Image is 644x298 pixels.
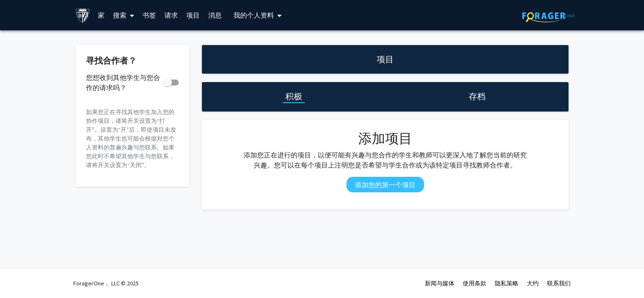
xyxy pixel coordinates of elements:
[182,0,204,30] a: 项目
[113,11,126,19] font: 搜索
[86,108,179,170] p: 如果您正在寻找其他学生加入您的协作项目，请将开关设置为“打开”。设置为“开”后，即使项目未发布，其他学生也可能会根据对您个人资料的普遍兴趣与您联系。如果您此时不希望其他学生与您联系，请将开关设置...
[242,150,528,170] p: 添加您正在进行的项目，以便可能有兴趣与您合作的学生和教师可以更深入地了解您当前的研究兴趣。您可以在每个项目上注明您是否希望与学生合作或为该特定项目寻找教师合作者。
[164,11,178,19] font: 请求
[86,73,160,92] font: 您想收到其他学生与您合作的请求吗？
[233,11,274,19] font: 我的个人资料
[495,279,518,287] a: 隐私策略
[527,279,539,287] a: 大约
[346,177,424,192] button: 添加您的第一个项目
[86,56,179,66] h2: 寻找合作者？
[242,130,528,146] h2: 添加项目
[463,279,486,287] a: 使用条款
[160,0,182,30] a: 请求
[547,279,571,287] a: 联系我们
[522,9,575,22] img: ForagerOne 标志
[138,0,160,30] a: 书签
[285,90,302,102] h1: 积极
[377,53,394,65] h1: 项目
[469,90,486,102] h1: 存档
[94,0,109,30] a: 家
[425,279,454,287] a: 新闻与媒体
[6,260,36,292] iframe: Chat
[204,0,226,30] a: 消息
[75,8,90,23] img: 约翰霍普金斯大学标志
[73,269,139,298] div: ForagerOne， LLC © 2025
